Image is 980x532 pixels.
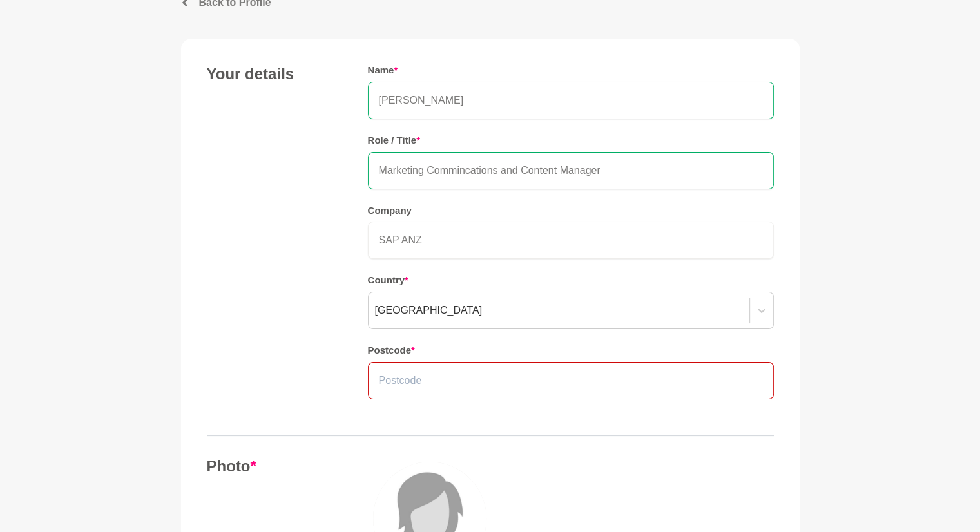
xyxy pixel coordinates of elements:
[368,274,774,287] h5: Country
[207,457,342,476] h4: Photo
[368,222,774,259] input: Company
[368,345,774,357] h5: Postcode
[368,64,774,77] h5: Name
[375,303,483,318] div: [GEOGRAPHIC_DATA]
[368,205,774,217] h5: Company
[368,82,774,119] input: Name
[207,64,342,84] h4: Your details
[368,362,774,399] input: Postcode
[368,135,774,147] h5: Role / Title
[368,152,774,189] input: Role / Title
